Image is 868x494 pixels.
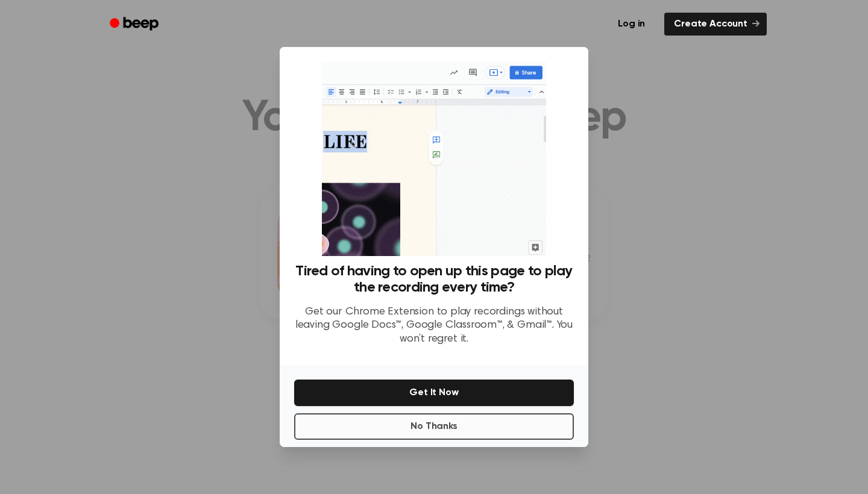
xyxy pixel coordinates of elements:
[294,305,574,346] p: Get our Chrome Extension to play recordings without leaving Google Docs™, Google Classroom™, & Gm...
[294,263,574,296] h3: Tired of having to open up this page to play the recording every time?
[294,413,574,440] button: No Thanks
[322,61,546,256] img: Beep extension in action
[101,13,169,36] a: Beep
[294,380,574,406] button: Get It Now
[606,10,657,38] a: Log in
[664,13,767,36] a: Create Account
